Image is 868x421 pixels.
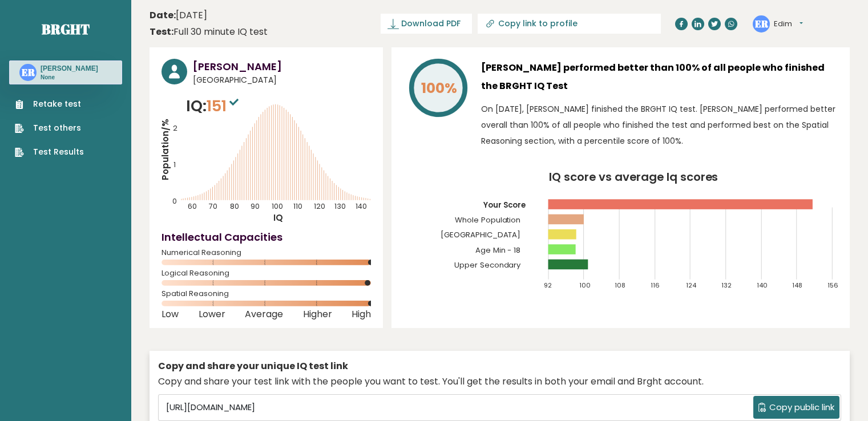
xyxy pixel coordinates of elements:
[615,281,626,290] tspan: 108
[159,119,171,180] tspan: Population/%
[381,14,472,34] a: Download PDF
[686,281,697,290] tspan: 124
[401,18,461,30] span: Download PDF
[15,122,84,134] a: Test others
[753,396,839,419] button: Copy public link
[549,169,718,185] tspan: IQ score vs average Iq scores
[230,201,239,211] tspan: 80
[793,281,803,290] tspan: 148
[172,196,177,206] tspan: 0
[173,123,177,133] tspan: 2
[162,292,371,296] span: Spatial Reasoning
[193,74,371,86] span: [GEOGRAPHIC_DATA]
[193,59,371,74] h3: [PERSON_NAME]
[334,201,346,211] tspan: 130
[483,200,526,211] tspan: Your Score
[162,250,371,255] span: Numerical Reasoning
[481,59,838,95] h3: [PERSON_NAME] performed better than 100% of all people who finished the BRGHT IQ Test
[303,312,332,317] span: Higher
[544,281,552,290] tspan: 92
[150,25,268,39] div: Full 30 minute IQ test
[721,281,732,290] tspan: 132
[441,229,521,240] tspan: [GEOGRAPHIC_DATA]
[251,201,260,211] tspan: 90
[150,9,176,22] b: Date:
[42,20,90,38] a: Brght
[769,401,834,414] span: Copy public link
[828,281,839,290] tspan: 156
[352,312,371,317] span: High
[755,17,769,30] text: ER
[188,201,197,211] tspan: 60
[150,9,207,22] time: [DATE]
[245,312,283,317] span: Average
[455,214,521,225] tspan: Whole Population
[314,201,325,211] tspan: 120
[475,245,521,256] tspan: Age Min - 18
[162,312,179,317] span: Low
[162,229,371,245] h4: Intellectual Capacities
[293,201,302,211] tspan: 110
[272,201,283,211] tspan: 100
[207,95,241,116] span: 151
[158,375,841,388] div: Copy and share your test link with the people you want to test. You'll get the results in both yo...
[651,281,660,290] tspan: 116
[199,312,225,317] span: Lower
[757,281,768,290] tspan: 140
[774,18,803,30] button: Edim
[41,74,98,82] p: None
[454,260,522,270] tspan: Upper Secondary
[186,95,241,118] p: IQ:
[41,64,98,73] h3: [PERSON_NAME]
[173,160,176,169] tspan: 1
[162,271,371,276] span: Logical Reasoning
[158,359,841,373] div: Copy and share your unique IQ test link
[481,101,838,149] p: On [DATE], [PERSON_NAME] finished the BRGHT IQ test. [PERSON_NAME] performed better overall than ...
[15,146,84,158] a: Test Results
[356,201,367,211] tspan: 140
[22,66,35,79] text: ER
[579,281,591,290] tspan: 100
[421,78,457,98] tspan: 100%
[273,212,283,224] tspan: IQ
[209,201,217,211] tspan: 70
[150,25,173,38] b: Test:
[15,98,84,110] a: Retake test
